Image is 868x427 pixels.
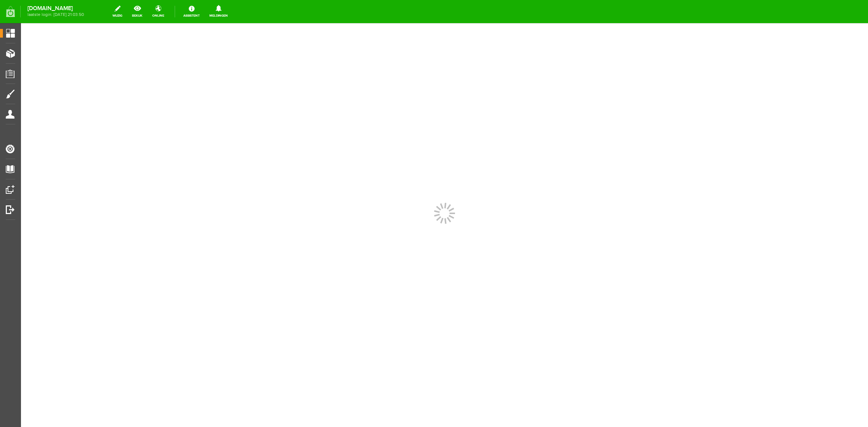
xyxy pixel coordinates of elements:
[27,7,84,10] strong: [DOMAIN_NAME]
[128,4,147,20] a: bekijk
[108,4,127,20] a: wijzig
[148,4,169,20] a: online
[205,4,232,20] a: Meldingen
[27,13,84,17] span: laatste login: [DATE] 21:03:50
[179,4,204,20] a: Assistent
